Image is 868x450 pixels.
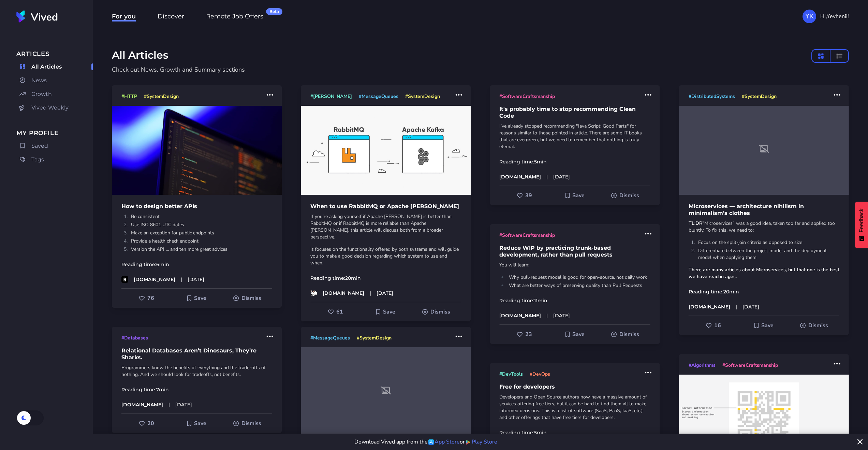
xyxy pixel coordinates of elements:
time: [DATE] [175,401,192,408]
a: #HTTP [121,92,137,100]
span: Remote Job Offers [206,13,263,21]
span: # Algorithms [689,362,716,368]
li: Use ISO 8601 UTC dates [129,221,272,228]
button: Dismiss [789,319,839,332]
span: Tags [31,156,44,164]
p: Check out News, Growth and Summary sections [112,65,816,74]
p: “Microservices” was a good idea, taken too far and applied too bluntly. To fix this, we need to: [689,220,839,234]
button: Add to Saved For Later [361,306,411,318]
li: Version the API ... and ten more great advices [129,246,272,253]
span: For you [112,13,136,21]
p: Reading time: [112,261,282,268]
a: App Store [428,438,460,446]
a: Remote Job OffersBeta [206,12,263,21]
a: Play Store [465,438,497,446]
a: #SoftwareCraftsmanship [499,92,555,100]
button: YKHi,Yevhenii! [803,10,849,23]
time: 6 min [156,261,169,267]
h1: How to design better APIs [112,203,282,210]
p: If you’re asking yourself if Apache [PERSON_NAME] is better than RabbitMQ or if RabbitMQ is more ... [310,213,461,241]
span: # DevTools [499,371,523,377]
time: 5 min [534,159,547,165]
time: [DATE] [553,173,570,180]
a: #MessageQueues [310,334,350,342]
p: Reading time: [679,288,849,295]
a: #DistributedSystems [689,92,735,100]
h1: Reduce WIP by practicing trunk-based development, rather than pull requests [490,245,660,258]
button: Dismiss [600,328,650,340]
time: [DATE] [188,276,204,283]
button: More actions [264,330,276,343]
time: [DATE] [742,303,759,310]
time: 20 min [723,289,739,295]
time: 20 min [345,275,361,281]
p: [DOMAIN_NAME] [121,401,163,408]
p: Reading time: [112,386,282,393]
li: Provide a health check endpoint [129,238,272,245]
p: Reading time: [490,158,660,165]
h1: When to use RabbitMQ or Apache [PERSON_NAME] [301,203,471,210]
span: My Profile [16,128,93,138]
button: More actions [453,88,465,102]
img: Vived [16,10,58,23]
p: [DOMAIN_NAME] [499,173,541,180]
p: [DOMAIN_NAME] [134,276,175,283]
span: # MessageQueues [359,93,398,100]
span: # SystemDesign [405,93,440,100]
span: # DistributedSystems [689,93,735,100]
button: Like [499,189,549,202]
button: More actions [642,88,654,102]
a: Vived Weekly [16,102,93,113]
li: Make an exception for public endpoints [129,230,272,236]
span: # SystemDesign [357,335,392,341]
button: Dismiss [600,189,650,202]
a: #SystemDesign [742,92,777,100]
h1: Relational Databases Aren’t Dinosaurs, They’re Sharks. [112,347,282,361]
p: Developers and Open Source authors now have a massive amount of services offering free tiers, but... [499,394,650,421]
p: Reading time: [301,275,471,281]
a: #SoftwareCraftsmanship [499,231,555,239]
time: 7 min [156,387,169,393]
span: | [370,290,371,296]
a: For you [112,12,136,21]
span: Saved [31,142,48,150]
li: What are better ways of preserving quality than Pull Requests [507,282,650,289]
span: | [546,173,548,180]
a: News [16,75,93,86]
span: # SystemDesign [144,93,179,100]
span: # SoftwareCraftsmanship [722,362,778,368]
span: | [181,276,182,283]
button: More actions [453,330,465,343]
button: More actions [831,88,843,102]
p: Reading time: [490,429,660,436]
span: | [736,303,737,310]
a: Reduce WIP by practicing trunk-based development, rather than pull requestsYou will learn: Why pu... [490,239,660,319]
h1: Microservices — architecture nihilism in minimalism's clothes [679,203,849,217]
a: #Databases [121,334,148,342]
button: Add to Saved For Later [172,417,222,430]
span: News [31,76,47,85]
button: Add to Saved For Later [550,328,600,340]
li: Focus on the split-join criteria as opposed to size [696,239,839,246]
span: # SoftwareCraftsmanship [499,232,555,238]
span: # SoftwareCraftsmanship [499,93,555,100]
span: # Databases [121,335,148,341]
button: Like [310,306,361,318]
time: [DATE] [377,290,393,296]
p: [DOMAIN_NAME] [499,312,541,319]
span: All Articles [31,63,62,71]
strong: TL;DR [689,220,702,227]
h1: Free for developers [490,383,660,390]
button: More actions [642,366,654,379]
span: | [168,401,170,408]
p: [DOMAIN_NAME] [689,303,730,310]
strong: There are many articles about Microservices, but that one is the best we have read in ages. [689,266,839,280]
span: Feedback [858,208,865,232]
button: Dismiss [222,292,272,304]
a: How to design better APIs Be consistent Use ISO 8601 UTC dates Make an exception for public endpo... [112,100,282,283]
time: 5 min [534,430,547,436]
a: #SystemDesign [144,92,179,100]
h1: All Articles [112,49,168,61]
a: Discover [158,12,184,21]
a: Tags [16,154,93,165]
